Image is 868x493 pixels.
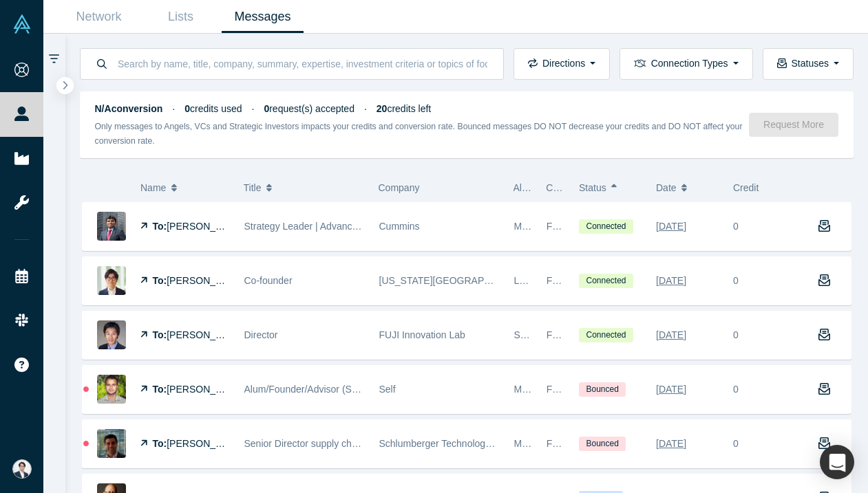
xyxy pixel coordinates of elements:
span: [PERSON_NAME] [167,329,246,340]
div: [DATE] [656,377,686,402]
span: request(s) accepted [264,103,354,114]
strong: To: [153,329,167,340]
span: Alchemist Role [514,182,578,193]
strong: 20 [377,103,388,114]
span: Title [244,173,262,202]
div: 0 [733,382,739,397]
div: 0 [733,328,739,342]
span: Strategy Leader | Advanced Technologies | New Ventures | Decarbonization [244,221,567,232]
strong: To: [153,221,167,232]
span: Director [244,329,278,340]
img: Alchemist Vault Logo [12,14,32,34]
span: · [172,103,175,114]
span: credits left [377,103,431,114]
span: Founder Reachout [547,275,626,286]
button: Date [656,173,719,202]
span: [PERSON_NAME] [167,275,246,286]
span: Name [140,173,166,202]
span: [PERSON_NAME] [167,438,246,449]
strong: N/A conversion [95,103,163,114]
a: Lists [140,1,222,33]
div: 0 [733,437,739,451]
div: 0 [733,219,739,234]
span: Founder Reachout [547,221,626,232]
span: Date [656,173,677,202]
img: Arturo Santa's Profile Image [97,375,126,404]
img: Jeffrey Diwakar's Profile Image [97,212,126,241]
div: 0 [733,274,739,288]
span: Connected [579,274,633,288]
span: Founder Reachout [547,438,626,449]
button: Directions [514,48,610,80]
strong: To: [153,438,167,449]
span: Senior Director supply chain and manufacturing [244,438,447,449]
span: Status [579,173,606,202]
span: Connection Type [546,182,618,193]
span: Mentor, Freelancer / Consultant, Channel Partner [514,384,725,395]
span: · [364,103,367,114]
span: FUJI Innovation Lab [379,329,465,340]
strong: 0 [184,103,190,114]
button: Statuses [763,48,854,80]
span: Founder Reachout [547,384,626,395]
span: Founder Reachout [547,329,626,340]
span: Cummins [379,221,420,232]
img: Daisuke Nogiwa's Profile Image [97,320,126,349]
span: Credit [733,182,759,193]
strong: To: [153,275,167,286]
span: Connected [579,328,633,342]
span: [PERSON_NAME] [167,384,246,395]
span: · [252,103,255,114]
span: credits used [184,103,242,114]
div: [DATE] [656,432,686,456]
span: Mentor, Lecturer, Corporate Innovator [514,221,675,232]
span: Alum/Founder/Advisor (SaaS, CV, AI) [244,384,404,395]
span: Bounced [579,382,626,397]
span: Strategic Investor, Mentor, Freelancer / Consultant, Corporate Innovator [514,329,820,340]
small: Only messages to Angels, VCs and Strategic Investors impacts your credits and conversion rate. Bo... [95,122,743,146]
div: [DATE] [656,323,686,347]
div: [DATE] [656,215,686,239]
strong: To: [153,384,167,395]
button: Title [244,173,364,202]
span: Connected [579,219,633,234]
input: Search by name, title, company, summary, expertise, investment criteria or topics of focus [116,47,489,80]
button: Name [140,173,229,202]
a: Messages [222,1,304,33]
span: Self [379,384,396,395]
span: Co-founder [244,275,293,286]
span: [US_STATE][GEOGRAPHIC_DATA] ([GEOGRAPHIC_DATA]) [379,275,643,286]
span: Company [379,182,420,193]
span: [PERSON_NAME] [167,221,246,232]
a: Network [58,1,140,33]
button: Status [579,173,642,202]
button: Connection Types [620,48,752,80]
img: Karim M. Mekouar's Profile Image [97,429,126,458]
img: Eisuke Shimizu's Account [12,459,32,479]
span: Lecturer, Channel Partner [514,275,624,286]
div: [DATE] [656,269,686,293]
img: Hiroki Ogasawara's Profile Image [97,266,126,295]
span: Schlumberger Technology Corporation [379,438,544,449]
strong: 0 [264,103,269,114]
span: Bounced [579,437,626,451]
